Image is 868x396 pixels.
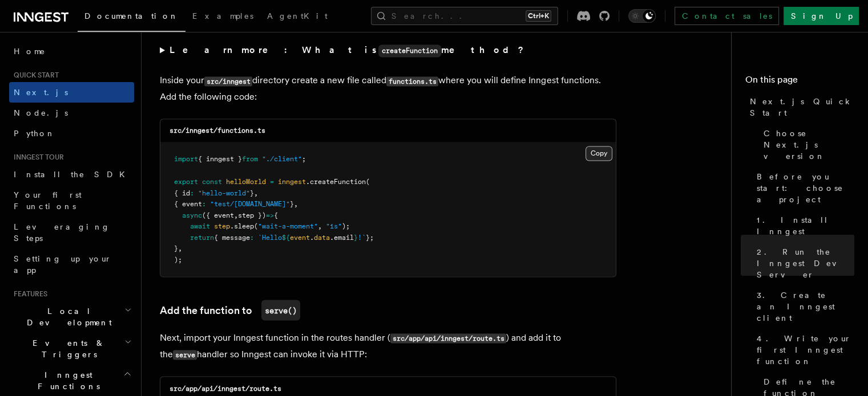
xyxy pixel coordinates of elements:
span: ); [342,222,350,230]
span: Quick start [9,71,59,80]
span: } [174,244,178,252]
span: { inngest } [198,155,242,163]
span: } [250,189,254,197]
a: Python [9,123,134,144]
a: Contact sales [675,7,779,25]
span: , [318,222,322,230]
span: ( [254,222,258,230]
span: : [202,199,206,207]
span: `Hello [258,233,282,241]
button: Events & Triggers [9,333,134,365]
code: createFunction [378,44,441,57]
span: Your first Functions [14,190,82,211]
span: Node.js [14,108,68,117]
span: ); [174,255,182,263]
span: !` [358,233,366,241]
span: Events & Triggers [9,337,124,360]
span: { [274,211,278,219]
span: = [270,177,274,185]
a: Install the SDK [9,164,134,185]
a: 1. Install Inngest [752,210,854,242]
a: AgentKit [260,3,334,31]
span: 1. Install Inngest [757,214,854,237]
code: src/app/api/inngest/route.ts [169,384,281,392]
span: data [314,233,330,241]
span: : [190,189,194,197]
button: Copy [586,146,612,161]
span: : [250,233,254,241]
a: Sign Up [784,7,859,25]
span: Examples [192,11,253,21]
button: Toggle dark mode [628,9,656,23]
p: Inside your directory create a new file called where you will define Inngest functions. Add the f... [160,72,616,105]
a: 2. Run the Inngest Dev Server [752,242,854,285]
a: 3. Create an Inngest client [752,285,854,328]
a: Examples [185,3,260,31]
span: 3. Create an Inngest client [757,289,854,324]
kbd: Ctrl+K [526,10,551,22]
span: ( [366,177,370,185]
h4: On this page [745,73,854,91]
a: Home [9,41,134,62]
span: ${ [282,233,290,241]
span: import [174,155,198,163]
button: Local Development [9,301,134,333]
span: 2. Run the Inngest Dev Server [757,246,854,280]
span: step [214,222,230,230]
span: , [234,211,238,219]
span: ({ event [202,211,234,219]
code: src/app/api/inngest/route.ts [390,333,506,343]
span: Documentation [84,11,179,21]
span: { message [214,233,250,241]
span: inngest [278,177,306,185]
span: Next.js [14,88,68,97]
span: .email [330,233,354,241]
span: AgentKit [267,11,328,21]
span: Leveraging Steps [14,222,110,243]
span: , [254,189,258,197]
span: await [190,222,210,230]
span: Setting up your app [14,254,112,275]
code: functions.ts [386,76,438,86]
span: ; [302,155,306,163]
span: { id [174,189,190,197]
summary: Learn more: What iscreateFunctionmethod? [160,42,616,59]
span: const [202,177,222,185]
a: Your first Functions [9,185,134,217]
a: Choose Next.js version [759,123,854,166]
span: Inngest Functions [9,369,123,392]
span: Install the SDK [14,170,132,179]
button: Search...Ctrl+K [371,7,558,25]
span: async [182,211,202,219]
a: Before you start: choose a project [752,166,854,210]
code: src/inngest/functions.ts [169,126,265,134]
span: 4. Write your first Inngest function [757,333,854,367]
a: Next.js [9,82,134,103]
a: Node.js [9,103,134,123]
span: Local Development [9,305,124,328]
span: export [174,177,198,185]
span: } [354,233,358,241]
code: serve [173,350,197,360]
span: } [290,199,294,207]
span: return [190,233,214,241]
a: Leveraging Steps [9,217,134,248]
span: { event [174,199,202,207]
span: => [266,211,274,219]
a: Documentation [78,3,185,32]
span: "./client" [262,155,302,163]
span: Home [14,46,46,57]
span: Next.js Quick Start [750,96,854,119]
span: "test/[DOMAIN_NAME]" [210,199,290,207]
span: "1s" [326,222,342,230]
a: Setting up your app [9,248,134,280]
code: serve() [261,300,300,320]
span: Inngest tour [9,153,64,162]
span: . [310,233,314,241]
span: "hello-world" [198,189,250,197]
span: Features [9,289,47,299]
span: Before you start: choose a project [757,171,854,205]
span: .sleep [230,222,254,230]
span: from [242,155,258,163]
p: Next, import your Inngest function in the routes handler ( ) and add it to the handler so Inngest... [160,329,616,362]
